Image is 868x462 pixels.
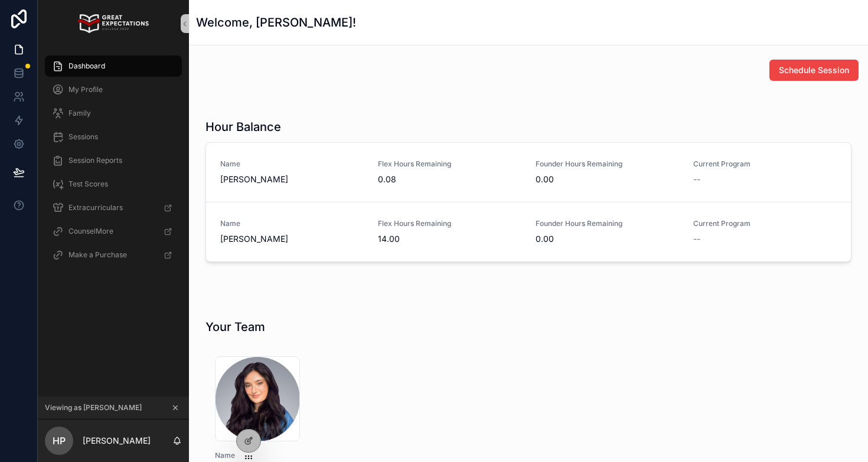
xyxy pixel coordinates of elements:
span: Viewing as [PERSON_NAME] [45,403,142,412]
h1: Hour Balance [205,119,281,135]
h1: Welcome, [PERSON_NAME]! [196,14,356,31]
span: Sessions [68,132,98,142]
span: -- [693,173,700,185]
span: [PERSON_NAME] [220,173,364,185]
span: HP [53,434,66,448]
span: 0.08 [378,173,521,185]
span: CounselMore [68,227,113,236]
a: Family [45,103,182,124]
a: Sessions [45,126,182,148]
span: Schedule Session [779,64,849,76]
h1: Your Team [205,319,265,335]
a: Dashboard [45,55,182,77]
a: Test Scores [45,173,182,195]
span: Name [215,451,423,460]
p: [PERSON_NAME] [83,435,151,447]
div: scrollable content [38,47,189,281]
span: 0.00 [536,233,679,245]
span: Test Scores [68,179,108,189]
a: My Profile [45,79,182,100]
span: Founder Hours Remaining [536,159,679,169]
span: 0.00 [536,173,679,185]
span: Founder Hours Remaining [536,219,679,228]
span: Current Program [693,219,837,228]
span: 14.00 [378,233,521,245]
span: Name [220,219,364,228]
span: [PERSON_NAME] [220,233,364,245]
span: Dashboard [68,61,105,71]
span: My Profile [68,85,103,94]
span: Extracurriculars [68,203,123,212]
span: Name [220,159,364,169]
img: App logo [78,14,148,33]
a: Session Reports [45,150,182,171]
span: Flex Hours Remaining [378,159,521,169]
span: Session Reports [68,156,122,165]
a: Extracurriculars [45,197,182,218]
a: CounselMore [45,221,182,242]
span: Family [68,109,91,118]
span: Flex Hours Remaining [378,219,521,228]
button: Schedule Session [769,60,859,81]
span: Make a Purchase [68,250,127,260]
a: Make a Purchase [45,244,182,266]
span: Current Program [693,159,837,169]
span: -- [693,233,700,245]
